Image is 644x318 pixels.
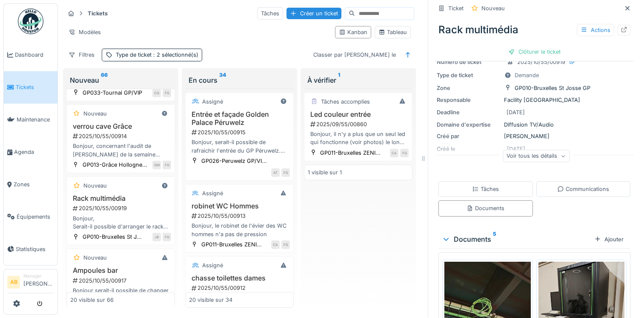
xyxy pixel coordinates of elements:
[4,136,57,168] a: Agenda
[307,75,409,85] div: À vérifier
[7,276,20,289] li: AB
[83,161,147,169] div: GP013-Grâce Hollogne...
[4,168,57,201] a: Zones
[437,132,501,140] div: Créé par
[202,98,223,106] div: Assigné
[152,52,198,58] span: : 2 sélectionné(s)
[18,9,43,34] img: Badge_color-CXgf-gQk.svg
[70,214,171,231] div: Bonjour, Serait-il possible d'arranger le rack du multimédia ( à savoir qu'un câble pendu part du...
[65,26,105,38] div: Modèles
[467,204,504,212] div: Documents
[191,212,290,220] div: 2025/10/55/00913
[271,168,280,177] div: AT
[437,121,632,129] div: Diffusion TV/Audio
[493,234,496,244] sup: 5
[400,149,409,157] div: FG
[70,142,171,158] div: Bonjour, concernant l'audit de [PERSON_NAME] de la semaine passée, il faudrait installer un verro...
[152,233,161,241] div: JB
[390,149,398,157] div: CA
[189,296,232,304] div: 20 visible sur 34
[14,148,54,156] span: Agenda
[201,157,267,165] div: GP026-Peruwelz GP/VI...
[70,266,171,275] h3: Ampoules bar
[4,200,57,233] a: Équipements
[14,180,54,188] span: Zones
[507,108,525,116] div: [DATE]
[437,96,632,104] div: Facility [GEOGRAPHIC_DATA]
[437,58,501,66] div: Numéro de ticket
[72,204,171,212] div: 2025/10/55/00919
[152,161,161,169] div: GM
[101,75,108,85] sup: 66
[308,110,409,119] h3: Led couleur entrée
[281,240,290,249] div: FG
[4,233,57,265] a: Statistiques
[83,110,107,118] div: Nouveau
[437,71,501,79] div: Type de ticket
[309,49,400,61] div: Classer par [PERSON_NAME] le
[437,121,501,129] div: Domaine d'expertise
[23,273,54,291] li: [PERSON_NAME]
[189,138,290,154] div: Bonjour, serait-il possible de rafraichir l'entrée du GP Péruwelz. En effet plusieurs points sont...
[17,116,54,124] span: Maintenance
[442,234,591,244] div: Documents
[189,222,290,238] div: Bonjour, le robinet de l'évier des WC hommes n'a pas de pression
[339,28,367,36] div: Kanban
[219,75,226,85] sup: 34
[201,240,262,249] div: GP011-Bruxelles ZENI...
[437,84,501,92] div: Zone
[189,75,290,85] div: En cours
[23,273,54,279] div: Manager
[83,254,107,262] div: Nouveau
[83,182,107,190] div: Nouveau
[448,4,464,12] div: Ticket
[72,277,171,285] div: 2025/10/55/00917
[4,39,57,71] a: Dashboard
[189,202,290,210] h3: robinet WC Hommes
[152,89,161,97] div: CQ
[17,213,54,221] span: Équipements
[189,274,290,282] h3: chasse toilettes dames
[163,161,171,169] div: FG
[70,194,171,202] h3: Rack multimédia
[202,261,223,269] div: Assigné
[15,51,54,59] span: Dashboard
[505,46,564,58] div: Clôturer le ticket
[4,104,57,136] a: Maintenance
[16,83,54,91] span: Tickets
[437,108,501,116] div: Deadline
[577,24,614,36] div: Actions
[281,168,290,177] div: FG
[163,233,171,241] div: FG
[286,8,341,19] div: Créer un ticket
[163,89,171,97] div: FG
[435,19,634,41] div: Rack multimédia
[202,189,223,197] div: Assigné
[116,51,198,59] div: Type de ticket
[437,96,501,104] div: Responsable
[338,75,340,85] sup: 1
[481,4,505,12] div: Nouveau
[321,98,370,106] div: Tâches accomplies
[557,185,609,193] div: Communications
[70,122,171,130] h3: verrou cave Grâce
[308,130,409,146] div: Bonjour, il n'y a plus que un seul led qui fonctionne (voir photos) le long des entrée
[16,245,54,253] span: Statistiques
[320,149,381,157] div: GP011-Bruxelles ZENI...
[83,89,142,97] div: GP033-Tournai GP/VIP
[70,296,114,304] div: 20 visible sur 66
[191,128,290,136] div: 2025/10/55/00915
[65,49,98,61] div: Filtres
[72,132,171,140] div: 2025/10/55/00914
[515,84,590,92] div: GP010-Bruxelles St Josse GP
[515,71,539,79] div: Demande
[271,240,280,249] div: CA
[437,132,632,140] div: [PERSON_NAME]
[189,110,290,127] h3: Entrée et façade Golden Palace Péruwelz
[472,185,499,193] div: Tâches
[591,234,627,245] div: Ajouter
[84,9,111,17] strong: Tickets
[70,286,171,303] div: Bonjour serait-il possible de changer l'ampoule dans le bar. [GEOGRAPHIC_DATA]
[191,284,290,292] div: 2025/10/55/00912
[309,120,409,128] div: 2025/09/55/00860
